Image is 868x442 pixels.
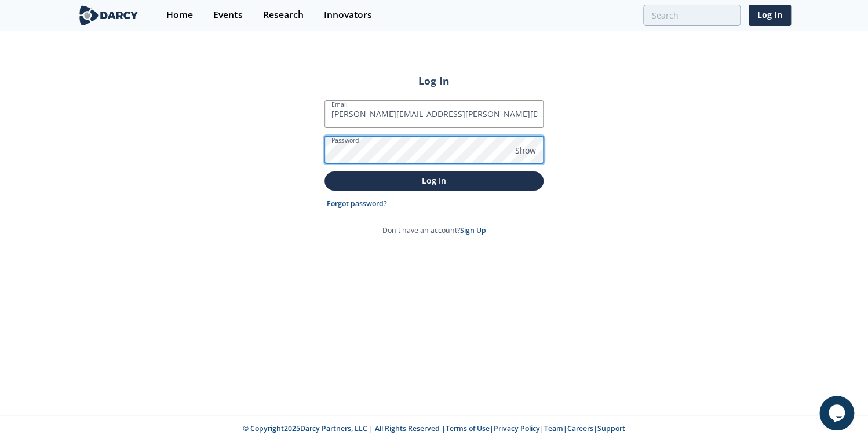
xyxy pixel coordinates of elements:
[324,73,544,88] h2: Log In
[213,10,242,20] div: Events
[262,10,303,20] div: Research
[494,423,540,433] a: Privacy Policy
[382,225,486,236] p: Don't have an account?
[460,225,486,235] a: Sign Up
[567,423,593,433] a: Careers
[166,10,193,20] div: Home
[819,396,856,430] iframe: chat widget
[331,136,359,145] label: Password
[446,423,490,433] a: Terms of Use
[33,423,835,434] p: © Copyright 2025 Darcy Partners, LLC | All Rights Reserved | | | | |
[327,199,387,209] a: Forgot password?
[749,5,791,26] a: Log In
[597,423,625,433] a: Support
[643,5,741,26] input: Advanced Search
[515,144,536,156] span: Show
[323,10,371,20] div: Innovators
[77,5,140,25] img: logo-wide.svg
[544,423,563,433] a: Team
[333,174,535,187] p: Log In
[331,100,348,109] label: Email
[324,171,544,191] button: Log In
